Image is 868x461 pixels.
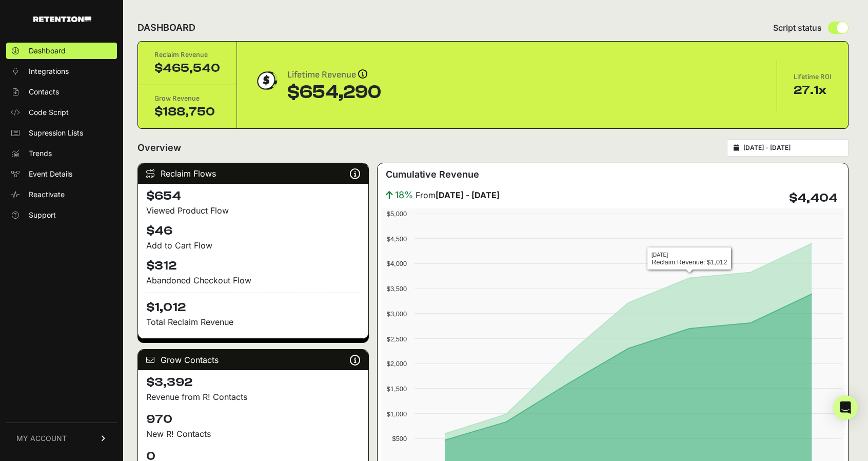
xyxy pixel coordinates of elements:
[29,189,65,200] span: Reactivate
[146,293,360,316] h4: $1,012
[154,50,220,60] div: Reclaim Revenue
[6,63,117,80] a: Integrations
[6,166,117,182] a: Event Details
[29,87,59,97] span: Contacts
[387,360,407,368] text: $2,000
[436,190,500,200] strong: [DATE] - [DATE]
[146,239,360,252] div: Add to Cart Flow
[6,84,117,100] a: Contacts
[146,258,360,274] h4: $312
[387,410,407,418] text: $1,000
[138,350,368,370] div: Grow Contacts
[387,310,407,318] text: $3,000
[387,285,407,293] text: $3,500
[146,204,360,217] div: Viewed Product Flow
[29,46,66,56] span: Dashboard
[387,260,407,267] text: $4,000
[29,107,69,118] span: Code Script
[154,60,220,76] div: $465,540
[387,235,407,243] text: $4,500
[392,435,407,443] text: $500
[137,21,195,35] h2: DASHBOARD
[794,72,832,82] div: Lifetime ROI
[253,68,279,93] img: dollar-coin-05c43ed7efb7bc0c12610022525b4bbbb207c7efeef5aecc26f025e68dcafac9.png
[287,82,381,103] div: $654,290
[154,93,220,104] div: Grow Revenue
[833,395,858,420] div: Open Intercom Messenger
[6,104,117,121] a: Code Script
[773,22,822,34] span: Script status
[146,411,360,428] h4: 970
[386,167,479,182] h3: Cumulative Revenue
[154,104,220,120] div: $188,750
[29,148,52,159] span: Trends
[6,43,117,59] a: Dashboard
[146,316,360,328] p: Total Reclaim Revenue
[138,163,368,184] div: Reclaim Flows
[146,188,360,204] h4: $654
[794,82,832,99] div: 27.1x
[387,385,407,393] text: $1,500
[146,391,360,403] p: Revenue from R! Contacts
[29,66,69,76] span: Integrations
[146,223,360,239] h4: $46
[146,274,360,286] div: Abandoned Checkout Flow
[6,125,117,141] a: Supression Lists
[33,16,91,22] img: Retention.com
[6,186,117,203] a: Reactivate
[16,433,67,444] span: MY ACCOUNT
[387,210,407,218] text: $5,000
[146,374,360,391] h4: $3,392
[789,190,838,206] h4: $4,404
[6,145,117,162] a: Trends
[395,188,413,202] span: 18%
[29,128,83,138] span: Supression Lists
[287,68,381,82] div: Lifetime Revenue
[387,335,407,343] text: $2,500
[416,189,500,201] span: From
[29,169,72,179] span: Event Details
[6,422,117,454] a: MY ACCOUNT
[146,428,360,440] p: New R! Contacts
[6,207,117,223] a: Support
[29,210,56,220] span: Support
[137,141,181,155] h2: Overview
